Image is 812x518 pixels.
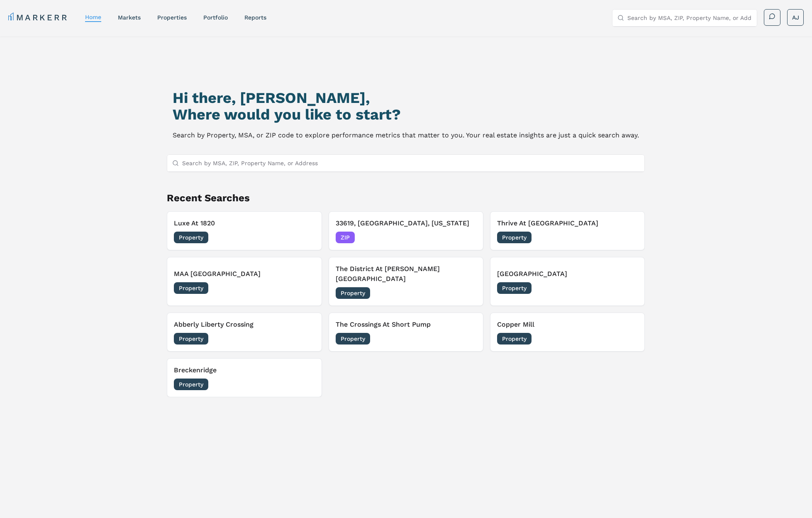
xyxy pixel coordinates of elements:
[497,269,638,279] h3: [GEOGRAPHIC_DATA]
[336,218,476,228] h3: 33619, [GEOGRAPHIC_DATA], [US_STATE]
[173,129,639,141] p: Search by Property, MSA, or ZIP code to explore performance metrics that matter to you. Your real...
[167,211,322,250] button: Remove Luxe At 1820Luxe At 1820Property[DATE]
[203,14,228,21] a: Portfolio
[490,211,645,250] button: Remove Thrive At University CityThrive At [GEOGRAPHIC_DATA]Property[DATE]
[336,333,370,345] span: Property
[490,257,645,306] button: Remove Bell Southpark[GEOGRAPHIC_DATA]Property[DATE]
[497,232,532,243] span: Property
[497,320,638,330] h3: Copper Mill
[619,284,638,292] span: [DATE]
[8,12,68,23] a: MARKERR
[497,282,532,294] span: Property
[167,358,322,397] button: Remove BreckenridgeBreckenridgeProperty[DATE]
[167,313,322,352] button: Remove Abberly Liberty CrossingAbberly Liberty CrossingProperty[DATE]
[174,282,208,294] span: Property
[627,10,752,26] input: Search by MSA, ZIP, Property Name, or Address
[458,233,476,242] span: [DATE]
[167,257,322,306] button: Remove MAA Chancellor ParkMAA [GEOGRAPHIC_DATA]Property[DATE]
[296,233,315,242] span: [DATE]
[497,333,532,345] span: Property
[85,14,101,20] a: home
[458,335,476,343] span: [DATE]
[336,320,476,330] h3: The Crossings At Short Pump
[329,313,483,352] button: Remove The Crossings At Short PumpThe Crossings At Short PumpProperty[DATE]
[296,284,315,292] span: [DATE]
[296,380,315,388] span: [DATE]
[244,14,266,21] a: reports
[174,379,208,390] span: Property
[336,264,476,284] h3: The District At [PERSON_NAME][GEOGRAPHIC_DATA]
[167,191,645,205] h2: Recent Searches
[329,211,483,250] button: Remove 33619, Tampa, Florida33619, [GEOGRAPHIC_DATA], [US_STATE]ZIP[DATE]
[174,333,208,345] span: Property
[490,313,645,352] button: Remove Copper MillCopper MillProperty[DATE]
[792,13,799,22] span: AJ
[329,257,483,306] button: Remove The District At Hamilton PlaceThe District At [PERSON_NAME][GEOGRAPHIC_DATA]Property[DATE]
[174,218,315,228] h3: Luxe At 1820
[336,232,355,243] span: ZIP
[619,233,638,242] span: [DATE]
[787,9,804,26] button: AJ
[619,335,638,343] span: [DATE]
[458,289,476,297] span: [DATE]
[296,335,315,343] span: [DATE]
[173,90,639,106] h1: Hi there, [PERSON_NAME],
[174,365,315,375] h3: Breckenridge
[174,232,208,243] span: Property
[173,106,639,123] h2: Where would you like to start?
[174,269,315,279] h3: MAA [GEOGRAPHIC_DATA]
[157,14,187,21] a: properties
[182,155,639,171] input: Search by MSA, ZIP, Property Name, or Address
[497,218,638,228] h3: Thrive At [GEOGRAPHIC_DATA]
[118,14,141,21] a: markets
[336,287,370,299] span: Property
[174,320,315,330] h3: Abberly Liberty Crossing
